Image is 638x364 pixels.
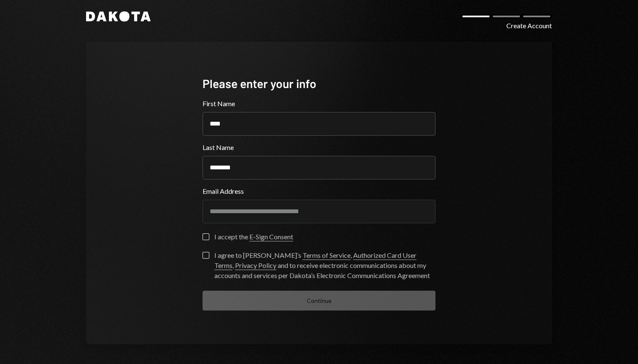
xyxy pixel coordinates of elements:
[506,21,552,31] div: Create Account
[203,142,435,153] label: Last Name
[249,233,293,241] a: E-Sign Consent
[235,261,276,270] a: Privacy Policy
[214,232,293,242] div: I accept the
[214,250,435,281] div: I agree to [PERSON_NAME]’s , , and to receive electronic communications about my accounts and ser...
[203,252,209,259] button: I agree to [PERSON_NAME]’s Terms of Service, Authorized Card User Terms, Privacy Policy and to re...
[214,251,416,270] a: Authorized Card User Terms
[203,99,435,109] label: First Name
[303,251,351,260] a: Terms of Service
[203,233,209,240] button: I accept the E-Sign Consent
[203,186,435,196] label: Email Address
[203,75,435,92] div: Please enter your info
